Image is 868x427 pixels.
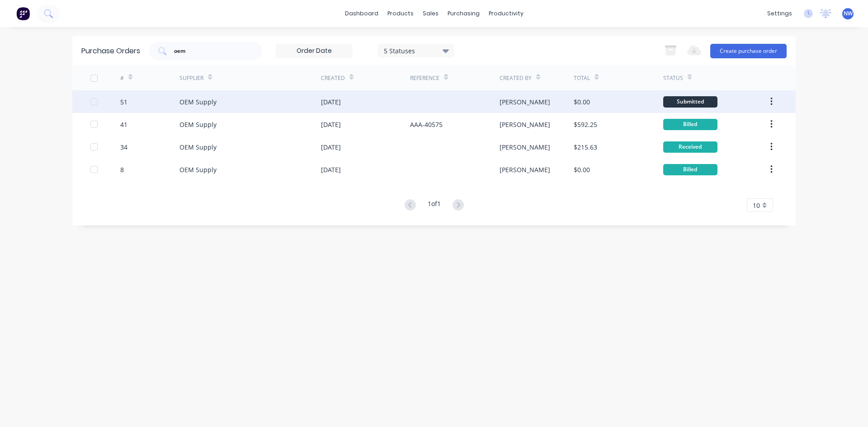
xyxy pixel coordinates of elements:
a: dashboard [340,7,383,20]
div: $0.00 [574,97,590,107]
div: [DATE] [321,120,341,129]
div: 51 [120,97,127,107]
div: Billed [663,119,717,130]
input: Order Date [276,44,352,58]
div: OEM Supply [179,120,217,129]
div: Supplier [179,74,203,82]
div: [PERSON_NAME] [500,142,550,152]
div: Reference [410,74,439,82]
div: Status [663,74,683,82]
div: [PERSON_NAME] [500,165,550,174]
div: 1 of 1 [428,199,441,212]
div: Purchase Orders [81,46,140,56]
div: [DATE] [321,97,341,107]
span: NW [844,9,853,18]
div: OEM Supply [179,97,217,107]
div: Submitted [663,96,717,108]
div: Total [574,74,590,82]
div: 5 Statuses [384,46,448,55]
span: 10 [753,201,760,210]
img: Factory [16,7,30,20]
div: sales [418,7,443,20]
div: 8 [120,165,124,174]
div: OEM Supply [179,165,217,174]
div: $592.25 [574,120,597,129]
div: 41 [120,120,127,129]
div: Created By [500,74,532,82]
div: 34 [120,142,127,152]
div: $0.00 [574,165,590,174]
div: [DATE] [321,142,341,152]
div: [PERSON_NAME] [500,120,550,129]
div: settings [763,7,797,20]
div: Billed [663,164,717,175]
div: purchasing [443,7,484,20]
div: [PERSON_NAME] [500,97,550,107]
div: OEM Supply [179,142,217,152]
div: # [120,74,124,82]
div: Received [663,141,717,153]
div: [DATE] [321,165,341,174]
div: productivity [484,7,528,20]
div: Created [321,74,345,82]
div: products [383,7,418,20]
div: $215.63 [574,142,597,152]
button: Create purchase order [710,44,787,58]
div: AAA-40575 [410,120,443,129]
input: Search purchase orders... [173,47,248,56]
